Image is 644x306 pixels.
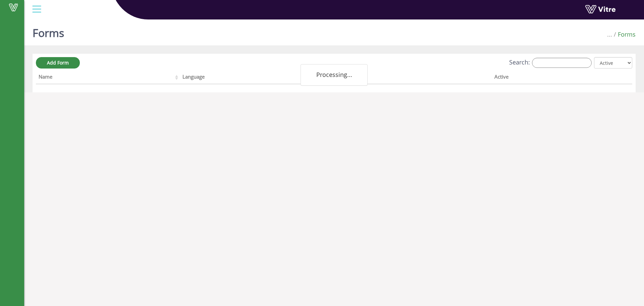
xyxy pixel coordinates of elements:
th: Name [36,72,180,84]
label: Search: [509,58,592,68]
a: Add Form [36,57,80,69]
span: ... [607,30,612,38]
th: Active [492,72,603,84]
li: Forms [612,30,636,39]
span: Add Form [47,59,69,66]
th: Company [338,72,492,84]
div: Processing... [301,64,368,86]
h1: Forms [33,17,64,45]
th: Language [180,72,338,84]
input: Search: [532,58,592,68]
